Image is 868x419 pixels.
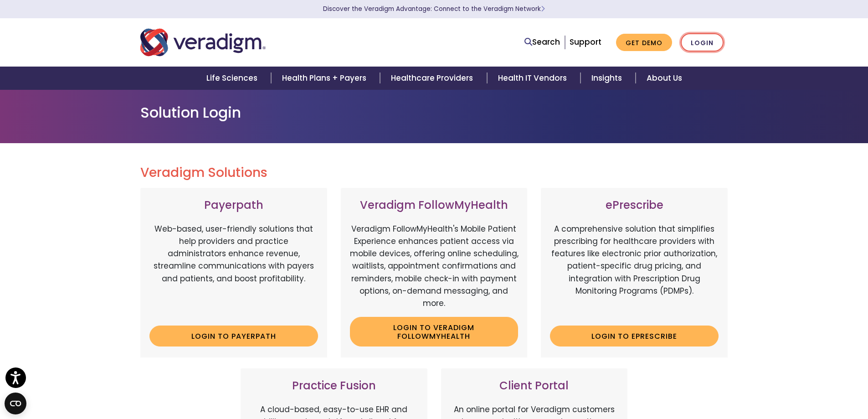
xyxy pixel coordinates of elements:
[149,223,318,319] p: Web-based, user-friendly solutions that help providers and practice administrators enhance revenu...
[323,5,545,13] a: Discover the Veradigm Advantage: Connect to the Veradigm NetworkLearn More
[149,326,318,347] a: Login to Payerpath
[140,104,728,121] h1: Solution Login
[5,393,26,414] button: Open CMP widget
[140,165,728,181] h2: Veradigm Solutions
[616,34,672,52] a: Get Demo
[380,67,487,90] a: Healthcare Providers
[450,379,619,393] h3: Client Portal
[550,199,719,212] h3: ePrescribe
[140,27,266,57] img: Veradigm logo
[195,67,271,90] a: Life Sciences
[636,67,693,90] a: About Us
[487,67,580,90] a: Health IT Vendors
[681,33,724,52] a: Login
[350,317,519,347] a: Login to Veradigm FollowMyHealth
[250,379,418,393] h3: Practice Fusion
[350,199,519,212] h3: Veradigm FollowMyHealth
[271,67,380,90] a: Health Plans + Payers
[350,223,519,310] p: Veradigm FollowMyHealth's Mobile Patient Experience enhances patient access via mobile devices, o...
[570,36,601,47] a: Support
[580,67,636,90] a: Insights
[149,199,318,212] h3: Payerpath
[550,326,719,347] a: Login to ePrescribe
[524,36,560,48] a: Search
[550,223,719,319] p: A comprehensive solution that simplifies prescribing for healthcare providers with features like ...
[541,5,545,13] span: Learn More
